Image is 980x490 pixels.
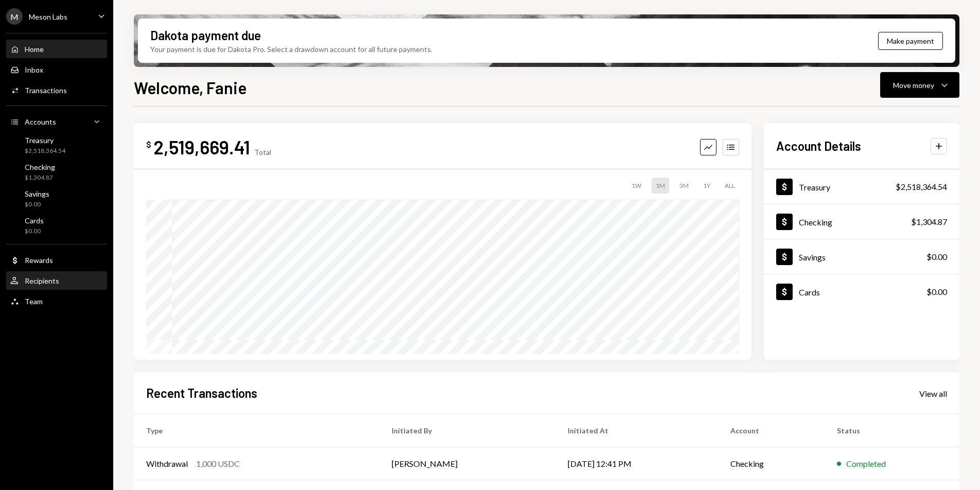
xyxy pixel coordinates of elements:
[721,178,739,194] div: ALL
[675,178,693,194] div: 3M
[6,186,107,211] a: Savings$0.00
[878,32,943,50] button: Make payment
[764,274,959,309] a: Cards$0.00
[880,72,959,98] button: Move money
[6,60,107,79] a: Inbox
[6,133,107,157] a: Treasury$2,518,364.54
[555,414,717,447] th: Initiated At
[153,135,250,159] div: 2,519,669.41
[25,45,44,54] div: Home
[699,178,714,194] div: 1Y
[6,160,107,184] a: Checking$1,304.87
[6,213,107,238] a: Cards$0.00
[893,80,934,91] div: Move money
[652,178,669,194] div: 1M
[799,182,830,192] div: Treasury
[764,239,959,274] a: Savings$0.00
[150,27,261,44] div: Dakota payment due
[799,252,826,262] div: Savings
[25,189,49,198] div: Savings
[718,414,825,447] th: Account
[926,286,947,298] div: $0.00
[25,297,43,306] div: Team
[6,292,107,310] a: Team
[150,44,432,55] div: Your payment is due for Dakota Pro. Select a drawdown account for all future payments.
[764,204,959,239] a: Checking$1,304.87
[555,447,717,480] td: [DATE] 12:41 PM
[25,136,65,145] div: Treasury
[146,458,188,470] div: Withdrawal
[25,216,44,225] div: Cards
[911,216,947,228] div: $1,304.87
[25,163,55,171] div: Checking
[25,86,67,95] div: Transactions
[825,414,959,447] th: Status
[926,251,947,263] div: $0.00
[379,447,556,480] td: [PERSON_NAME]
[25,173,55,182] div: $1,304.87
[764,169,959,204] a: Treasury$2,518,364.54
[627,178,645,194] div: 1W
[6,271,107,290] a: Recipients
[25,117,56,126] div: Accounts
[25,227,44,236] div: $0.00
[25,276,59,285] div: Recipients
[919,388,947,399] a: View all
[6,40,107,58] a: Home
[254,148,271,156] div: Total
[25,147,65,155] div: $2,518,364.54
[25,200,49,209] div: $0.00
[29,12,67,21] div: Meson Labs
[134,77,247,98] h1: Welcome, Fanie
[379,414,556,447] th: Initiated By
[846,458,886,470] div: Completed
[919,389,947,399] div: View all
[6,8,23,25] div: M
[146,384,257,401] h2: Recent Transactions
[6,112,107,131] a: Accounts
[134,414,379,447] th: Type
[799,217,832,227] div: Checking
[799,287,820,297] div: Cards
[718,447,825,480] td: Checking
[896,181,947,193] div: $2,518,364.54
[196,458,240,470] div: 1,000 USDC
[146,139,151,150] div: $
[25,65,43,74] div: Inbox
[6,81,107,99] a: Transactions
[25,256,53,265] div: Rewards
[6,251,107,269] a: Rewards
[776,137,861,154] h2: Account Details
